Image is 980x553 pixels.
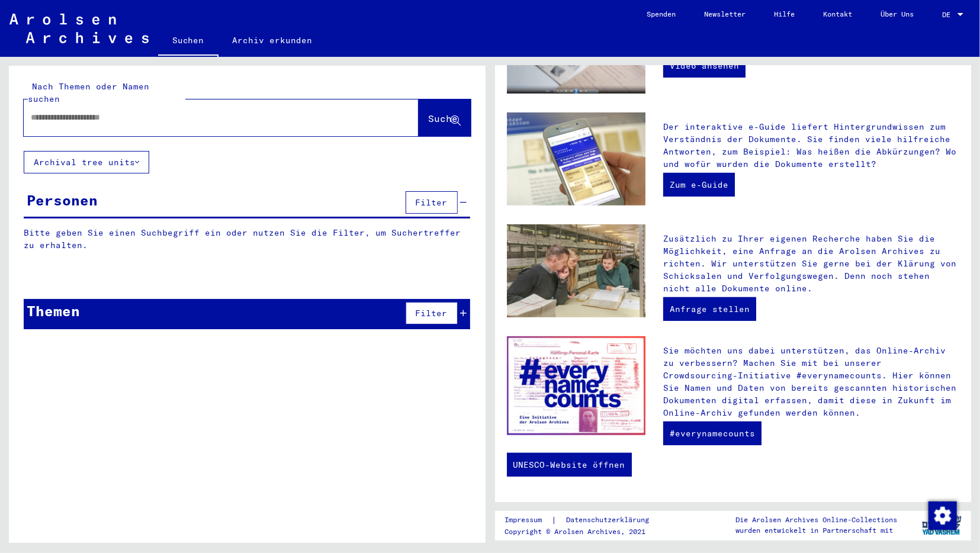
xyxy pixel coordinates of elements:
[505,526,663,537] p: Copyright © Arolsen Archives, 2021
[928,501,957,530] img: Zustimmung ändern
[27,189,98,211] div: Personen
[406,302,458,324] button: Filter
[735,515,897,525] p: Die Arolsen Archives Online-Collections
[416,308,448,319] span: Filter
[507,453,632,477] a: UNESCO-Website öffnen
[663,121,959,171] p: Der interaktive e-Guide liefert Hintergrundwissen zum Verständnis der Dokumente. Sie finden viele...
[219,26,327,54] a: Archiv erkunden
[663,233,959,295] p: Zusätzlich zu Ihrer eigenen Recherche haben Sie die Möglichkeit, eine Anfrage an die Arolsen Arch...
[416,197,448,208] span: Filter
[507,336,646,435] img: enc.jpg
[9,14,149,43] img: Arolsen_neg.svg
[557,514,663,526] a: Datenschutzerklärung
[27,300,80,321] div: Themen
[663,422,761,445] a: #everynamecounts
[28,81,149,104] mat-label: Nach Themen oder Namen suchen
[24,151,149,173] button: Archival tree units
[507,112,646,205] img: eguide.jpg
[920,510,964,540] img: yv_logo.png
[507,224,646,317] img: inquiries.jpg
[663,173,735,197] a: Zum e-Guide
[735,525,897,536] p: wurden entwickelt in Partnerschaft mit
[419,99,471,136] button: Suche
[663,297,756,321] a: Anfrage stellen
[24,227,470,252] p: Bitte geben Sie einen Suchbegriff ein oder nutzen Sie die Filter, um Suchertreffer zu erhalten.
[158,26,219,57] a: Suchen
[663,54,746,78] a: Video ansehen
[406,191,458,214] button: Filter
[505,514,663,526] div: |
[505,514,551,526] a: Impressum
[429,112,458,124] span: Suche
[663,345,959,419] p: Sie möchten uns dabei unterstützen, das Online-Archiv zu verbessern? Machen Sie mit bei unserer C...
[942,11,955,19] span: DE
